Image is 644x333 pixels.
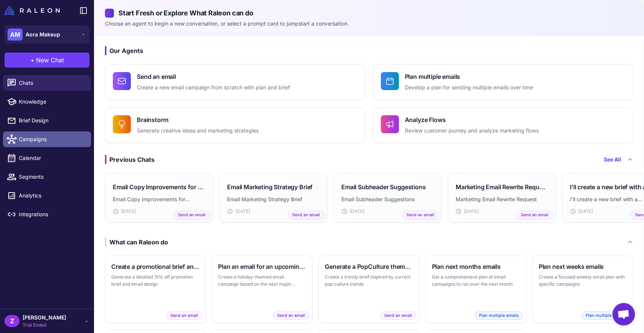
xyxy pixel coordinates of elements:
[113,195,205,203] p: Email Copy Improvements for Winback
[23,313,66,322] span: [PERSON_NAME]
[137,115,259,124] h4: Brainstorm
[604,155,621,164] a: See All
[3,150,91,166] a: Calendar
[405,115,539,124] h4: Analyze Flows
[402,211,438,219] span: Send an email
[373,107,633,143] button: Analyze FlowsReview customer journey and analyze marketing flows
[105,46,633,55] h3: Our Agents
[19,154,85,162] span: Calendar
[582,311,630,320] span: Plan multiple emails
[3,206,91,222] a: Integrations
[105,107,365,143] button: BrainstormGenerate creative ideas and marketing strategies
[3,188,91,203] a: Analytics
[23,322,66,328] span: Trial Ended
[456,208,548,215] div: [DATE]
[19,79,85,87] span: Chats
[380,311,416,320] span: Send an email
[19,98,85,106] span: Knowledge
[19,116,85,125] span: Brief Design
[19,191,85,200] span: Analytics
[105,155,155,164] div: Previous Chats
[426,256,526,323] button: Plan next months emailsGet a comprehensive plan of email campaigns to run over the next monthPlan...
[105,8,633,18] h2: Start Fresh or Explore What Raleon can do
[105,256,206,323] button: Create a promotional brief and emailGenerate a detailed 15% off promotion brief and email designS...
[212,256,312,323] button: Plan an email for an upcoming holidayCreate a holiday-themed email campaign based on the next maj...
[432,273,520,288] p: Get a comprehensive plan of email campaigns to run over the next month
[19,210,85,218] span: Integrations
[137,127,259,135] p: Generate creative ideas and marketing strategies
[475,311,523,320] span: Plan multiple emails
[137,83,290,92] p: Create a new email campaign from scratch with plan and brief
[341,208,434,215] div: [DATE]
[5,53,89,68] button: +New Chat
[8,29,23,41] div: AM
[227,195,320,203] p: Email Marketing Strategy Brief
[456,182,548,191] h3: Marketing Email Rewrite Request
[3,131,91,147] a: Campaigns
[30,56,35,65] span: +
[137,72,290,81] h4: Send an email
[105,20,633,28] p: Choose an agent to begin a new conversation, or select a prompt card to jumpstart a conversation.
[3,113,91,128] a: Brief Design
[373,64,633,100] button: Plan multiple emailsDevelop a plan for sending multiple emails over time
[405,83,533,92] p: Develop a plan for sending multiple emails over time
[5,6,63,15] a: Raleon Logo
[166,311,202,320] span: Send an email
[105,64,365,100] button: Send an emailCreate a new email campaign from scratch with plan and brief
[174,211,210,219] span: Send an email
[288,211,324,219] span: Send an email
[3,75,91,91] a: Chats
[5,6,60,15] img: Raleon Logo
[341,195,434,203] p: Email Subheader Suggestions
[19,135,85,143] span: Campaigns
[111,262,199,271] h3: Create a promotional brief and email
[26,30,60,39] span: Aora Makeup
[19,173,85,181] span: Segments
[3,169,91,185] a: Segments
[432,262,520,271] h3: Plan next months emails
[113,182,205,191] h3: Email Copy Improvements for Winback
[325,273,413,288] p: Create a trendy brief inspired by current pop culture trends
[227,182,312,191] h3: Email Marketing Strategy Brief
[532,256,633,323] button: Plan next weeks emailsCreate a focused weekly email plan with specific campaignsPlan multiple emails
[218,262,306,271] h3: Plan an email for an upcoming holiday
[612,303,635,325] div: Open chat
[517,211,553,219] span: Send an email
[5,315,20,327] div: Z
[218,273,306,288] p: Create a holiday-themed email campaign based on the next major holiday
[405,72,533,81] h4: Plan multiple emails
[273,311,309,320] span: Send an email
[36,56,64,65] span: New Chat
[325,262,413,271] h3: Generate a PopCulture themed brief
[111,273,199,288] p: Generate a detailed 15% off promotion brief and email design
[318,256,419,323] button: Generate a PopCulture themed briefCreate a trendy brief inspired by current pop culture trendsSen...
[539,273,627,288] p: Create a focused weekly email plan with specific campaigns
[105,238,168,247] div: What can Raleon do
[539,262,627,271] h3: Plan next weeks emails
[227,208,320,215] div: [DATE]
[113,208,205,215] div: [DATE]
[3,94,91,110] a: Knowledge
[405,127,539,135] p: Review customer journey and analyze marketing flows
[341,182,426,191] h3: Email Subheader Suggestions
[5,26,89,44] button: AMAora Makeup
[456,195,548,203] p: Marketing Email Rewrite Request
